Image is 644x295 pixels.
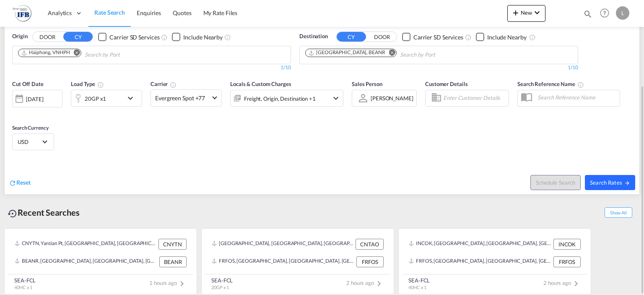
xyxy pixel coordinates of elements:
md-select: Sales Person: Louis Micoulaz [370,92,414,104]
span: Locals & Custom Charges [230,81,291,87]
span: Origin [12,32,27,41]
recent-search-card: CNYTN, Yantian Pt, [GEOGRAPHIC_DATA], [GEOGRAPHIC_DATA] & [GEOGRAPHIC_DATA], [GEOGRAPHIC_DATA] CN... [4,228,197,295]
span: Reset [16,179,31,186]
div: Carrier SD Services [109,33,159,42]
div: Haiphong, VNHPH [21,49,70,56]
div: FRFOS [356,256,384,267]
md-icon: Unchecked: Search for CY (Container Yard) services for all selected carriers.Checked : Search for... [161,34,168,41]
span: Load Type [71,81,104,87]
span: Carrier [151,81,177,87]
span: My Rate Files [203,9,238,16]
md-icon: icon-chevron-down [125,93,140,103]
button: DOOR [367,32,397,42]
recent-search-card: [GEOGRAPHIC_DATA], [GEOGRAPHIC_DATA], [GEOGRAPHIC_DATA], [GEOGRAPHIC_DATA] & [GEOGRAPHIC_DATA], [... [201,228,394,295]
recent-search-card: INCOK, [GEOGRAPHIC_DATA], [GEOGRAPHIC_DATA], [GEOGRAPHIC_DATA], [GEOGRAPHIC_DATA] INCOKFRFOS, [GE... [398,228,591,295]
span: Search Reference Name [517,81,584,87]
div: Include Nearby [487,33,527,42]
img: de31bbe0256b11eebba44b54815f083d.png [13,4,31,23]
div: Press delete to remove this chip. [308,49,387,56]
md-checkbox: Checkbox No Ink [98,32,159,41]
span: Help [597,6,612,20]
span: 2 hours ago [346,279,384,286]
span: Destination [299,32,328,41]
span: 2 hours ago [543,279,581,286]
div: icon-magnify [583,9,592,22]
md-icon: icon-backup-restore [8,209,18,219]
input: Chips input. [400,48,480,62]
span: 20GP x 1 [211,285,229,290]
md-checkbox: Checkbox No Ink [402,32,463,41]
div: INCOK, Cochin, India, Indian Subcontinent, Asia Pacific [409,239,551,250]
md-checkbox: Checkbox No Ink [172,32,223,41]
md-datepicker: Select [12,106,18,117]
md-icon: icon-plus 400-fg [511,8,521,18]
div: L [616,6,629,20]
button: Remove [68,49,81,57]
div: Press delete to remove this chip. [21,49,72,56]
div: Include Nearby [183,33,223,42]
div: 20GP x1 [85,93,106,104]
div: CNYTN [158,239,187,250]
span: Analytics [48,9,72,17]
input: Search Reference Name [533,91,620,104]
md-icon: The selected Trucker/Carrierwill be displayed in the rate results If the rates are from another f... [170,81,177,88]
md-icon: icon-chevron-right [374,279,384,289]
button: icon-plus 400-fgNewicon-chevron-down [507,5,545,22]
div: CNYTN, Yantian Pt, China, Greater China & Far East Asia, Asia Pacific [15,239,156,250]
button: CY [63,32,93,42]
span: Enquiries [137,9,161,16]
span: Evergreen Spot +77 [155,94,210,102]
span: Customer Details [425,81,467,87]
div: CNTAO, Qingdao, China, Greater China & Far East Asia, Asia Pacific [212,239,353,250]
span: New [511,9,542,16]
span: Search Currency [12,125,49,131]
md-icon: icon-chevron-right [571,279,581,289]
div: Carrier SD Services [413,33,463,42]
md-chips-wrap: Chips container. Use arrow keys to select chips. [304,46,483,62]
div: BEANR [159,256,187,267]
md-checkbox: Checkbox No Ink [476,32,527,41]
span: 40HC x 1 [408,285,426,290]
div: Freight Origin Destination Dock Stuffingicon-chevron-down [230,90,343,107]
div: 1/10 [12,64,291,71]
md-icon: icon-refresh [9,179,16,187]
span: Cut Off Date [12,81,44,87]
button: Note: By default Schedule search will only considerorigin ports, destination ports and cut off da... [530,175,581,190]
md-icon: icon-information-outline [97,81,104,88]
div: FRFOS, Fos-sur-Mer, France, Western Europe, Europe [409,256,551,267]
div: 20GP x1icon-chevron-down [71,90,142,107]
md-icon: Unchecked: Ignores neighbouring ports when fetching rates.Checked : Includes neighbouring ports w... [224,34,231,41]
div: icon-refreshReset [9,178,31,188]
div: 1/10 [299,64,578,71]
span: Search Rates [590,179,630,186]
md-icon: icon-chevron-down [532,8,542,18]
md-icon: Unchecked: Search for CY (Container Yard) services for all selected carriers.Checked : Search for... [465,34,472,41]
div: [DATE] [26,95,43,103]
md-select: Select Currency: $ USDUnited States Dollar [17,136,49,148]
div: Antwerp, BEANR [308,49,385,56]
button: Remove [384,49,396,57]
div: FRFOS [553,256,581,267]
md-icon: Your search will be saved by the below given name [577,81,584,88]
div: OriginDOOR CY Checkbox No InkUnchecked: Search for CY (Container Yard) services for all selected ... [5,20,639,194]
div: SEA-FCL [14,277,36,284]
div: Help [597,6,616,21]
div: FRFOS, Fos-sur-Mer, France, Western Europe, Europe [212,256,354,267]
button: Search Ratesicon-arrow-right [585,175,635,190]
div: Freight Origin Destination Dock Stuffing [244,93,316,104]
md-chips-wrap: Chips container. Use arrow keys to select chips. [17,46,168,62]
span: 1 hours ago [149,279,187,286]
div: Recent Searches [4,203,83,222]
md-icon: icon-chevron-right [177,279,187,289]
input: Enter Customer Details [443,92,506,104]
span: Quotes [173,9,191,16]
md-icon: icon-arrow-right [624,180,630,186]
button: CY [337,32,366,42]
md-icon: icon-chevron-down [331,93,341,103]
div: CNTAO [356,239,384,250]
span: Rate Search [94,9,125,16]
input: Chips input. [85,48,164,62]
button: DOOR [33,32,62,42]
div: SEA-FCL [211,277,233,284]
